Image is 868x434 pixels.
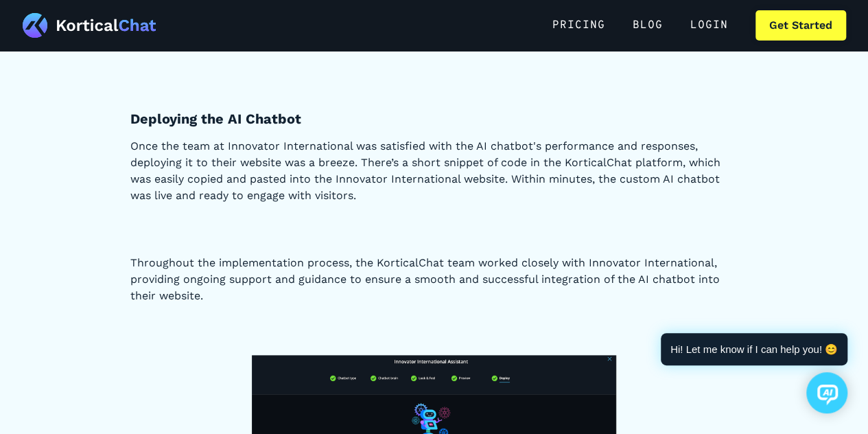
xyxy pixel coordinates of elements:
[130,255,738,304] p: Throughout the implementation process, the KorticalChat team worked closely with Innovator Intern...
[619,10,677,41] a: Blog
[755,10,846,41] a: Get Started
[130,138,738,204] p: Once the team at Innovator International was satisfied with the AI chatbot's performance and resp...
[539,10,619,41] a: Pricing
[677,10,742,41] a: Login
[130,76,738,93] p: ‍
[130,111,301,127] strong: Deploying the AI Chatbot
[130,221,738,238] p: ‍
[130,321,738,338] p: ‍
